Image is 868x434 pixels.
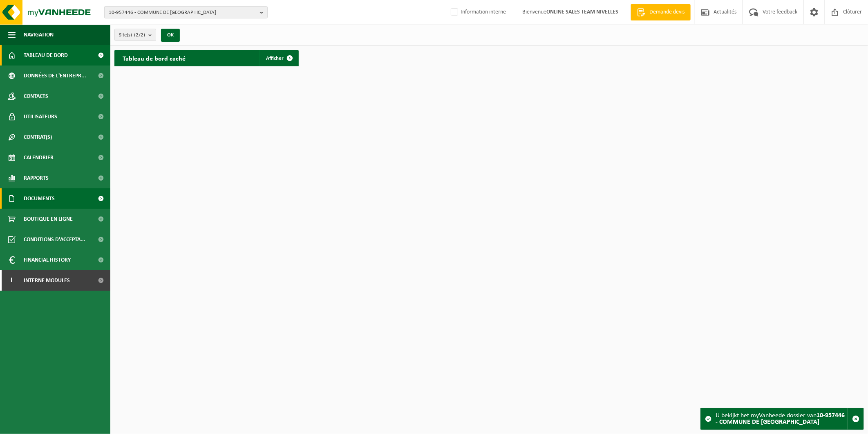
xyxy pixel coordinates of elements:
[24,147,54,168] span: Calendrier
[24,86,48,106] span: Contacts
[8,270,16,291] span: I
[114,50,194,66] h2: Tableau de bord caché
[716,412,845,425] strong: 10-957446 - COMMUNE DE [GEOGRAPHIC_DATA]
[24,25,54,45] span: Navigation
[24,250,71,270] span: Financial History
[266,56,284,61] span: Afficher
[24,106,57,127] span: Utilisateurs
[161,29,180,42] button: OK
[631,4,691,20] a: Demande devis
[24,45,68,66] span: Tableau de bord
[24,66,86,86] span: Données de l'entrepr...
[134,32,145,38] count: (2/2)
[24,127,52,147] span: Contrat(s)
[109,7,257,19] span: 10-957446 - COMMUNE DE [GEOGRAPHIC_DATA]
[24,188,55,209] span: Documents
[119,29,145,41] span: Site(s)
[24,168,49,188] span: Rapports
[24,209,73,229] span: Boutique en ligne
[449,6,506,18] label: Information interne
[24,229,85,250] span: Conditions d'accepta...
[546,9,618,15] strong: ONLINE SALES TEAM NIVELLES
[24,270,70,291] span: Interne modules
[104,6,268,18] button: 10-957446 - COMMUNE DE [GEOGRAPHIC_DATA]
[647,8,687,16] span: Demande devis
[114,29,156,41] button: Site(s)(2/2)
[716,408,848,429] div: U bekijkt het myVanheede dossier van
[260,50,298,66] a: Afficher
